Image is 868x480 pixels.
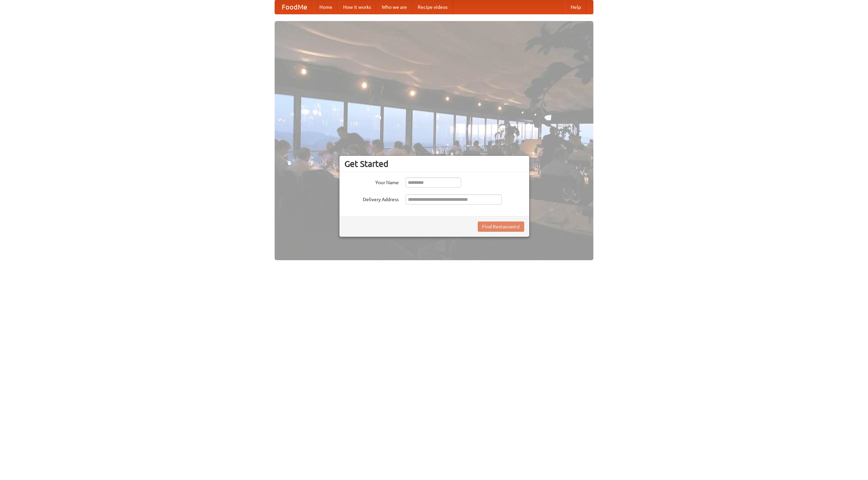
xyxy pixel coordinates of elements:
h3: Get Started [344,159,524,169]
label: Delivery Address [344,194,399,203]
a: Home [314,0,338,14]
a: FoodMe [275,0,314,14]
a: Recipe videos [412,0,453,14]
a: How it works [338,0,376,14]
label: Your Name [344,177,399,186]
a: Who we are [376,0,412,14]
button: Find Restaurants! [478,222,524,232]
a: Help [565,0,586,14]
